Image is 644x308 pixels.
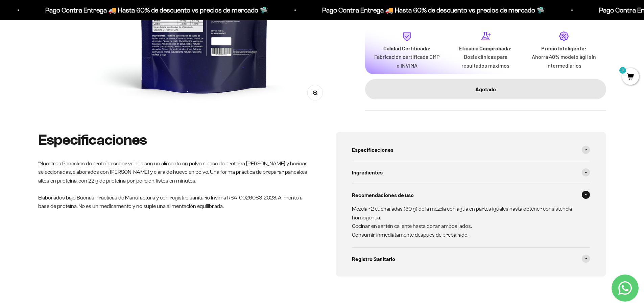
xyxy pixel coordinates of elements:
[8,11,140,26] p: ¿Qué te daría la seguridad final para añadir este producto a tu carrito?
[38,132,309,148] h2: Especificaciones
[110,101,140,112] button: Enviar
[29,5,252,16] p: Pago Contra Entrega 🚚 Hasta 60% de descuento vs precios de mercado 🛸
[38,193,309,211] p: Elaborados bajo Buenas Prácticas de Manufactura y con registro sanitario Invima RSA-0026083-2023....
[383,45,431,51] strong: Calidad Certificada:
[373,52,441,70] p: Fabricación certificada GMP e INVIMA
[365,79,606,99] button: Agotado
[352,205,582,239] p: Mezclar 2 cucharadas (30 g) de la mezcla con agua en partes iguales hasta obtener consistencia ho...
[352,191,414,199] span: Recomendaciones de uso
[8,52,140,64] div: Más detalles sobre la fecha exacta de entrega.
[8,79,140,97] div: La confirmación de la pureza de los ingredientes.
[452,52,519,70] p: Dosis clínicas para resultados máximos
[352,248,590,270] summary: Registro Sanitario
[352,145,393,154] span: Especificaciones
[111,101,139,112] span: Enviar
[8,32,140,50] div: Un aval de expertos o estudios clínicos en la página.
[530,52,598,70] p: Ahorra 40% modelo ágil sin intermediarios
[622,73,639,81] a: 0
[541,45,587,51] strong: Precio Inteligente:
[38,159,309,185] p: "Nuestros Pancakes de proteína sabor vainilla son un alimento en polvo a base de proteína [PERSON...
[459,45,512,51] strong: Eficacia Comprobada:
[379,85,593,94] div: Agotado
[306,5,529,16] p: Pago Contra Entrega 🚚 Hasta 60% de descuento vs precios de mercado 🛸
[352,168,383,177] span: Ingredientes
[619,66,627,74] mark: 0
[352,139,590,161] summary: Especificaciones
[352,184,590,206] summary: Recomendaciones de uso
[8,66,140,77] div: Un mensaje de garantía de satisfacción visible.
[352,255,395,263] span: Registro Sanitario
[352,161,590,184] summary: Ingredientes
